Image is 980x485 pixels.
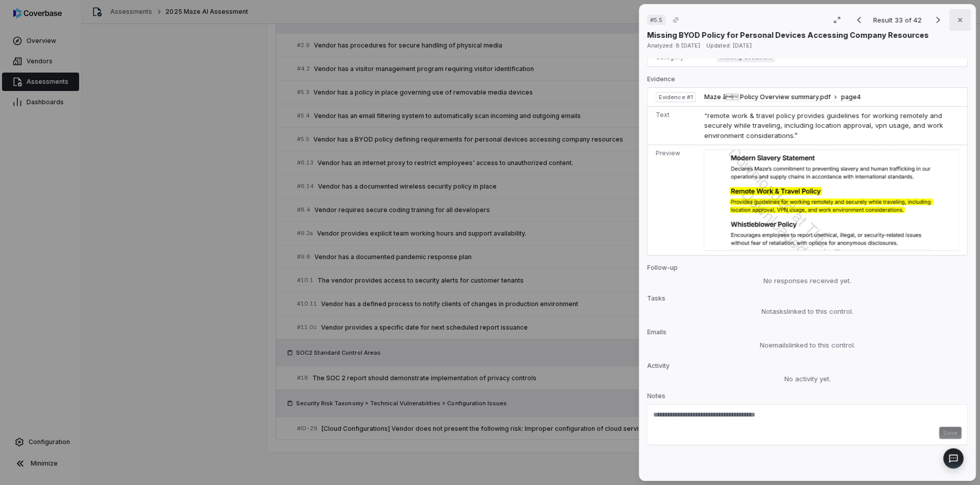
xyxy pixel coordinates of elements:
span: “remote work & travel policy provides guidelines for working remotely and securely while travelin... [704,111,943,140]
div: No activity yet. [647,374,968,384]
span: No emails linked to this control. [760,340,855,350]
span: # 5.5 [650,16,663,24]
td: Preview [648,145,700,256]
p: Missing BYOD Policy for Personal Devices Accessing Company Resources [647,30,929,40]
p: Notes [647,392,968,404]
span: Maze â Policy Overview summary.pdf [704,93,830,101]
span: No tasks linked to this control. [762,307,853,316]
p: Tasks [647,294,968,307]
button: Previous result [849,14,869,26]
p: Activity [647,362,968,374]
button: Copy link [667,11,685,29]
img: 22a0d127507f4e989dbed7073ab2faae_original.jpg_w1200.jpg [704,149,959,251]
p: Evidence [647,75,968,87]
td: Text [648,106,700,145]
button: Maze â Policy Overview summary.pdfpage4 [704,93,861,102]
p: Result 33 of 42 [873,14,924,26]
span: Evidence # 1 [659,93,693,101]
span: Analyzed: 8 [DATE] [647,42,700,49]
button: Next result [928,14,948,26]
div: No responses received yet. [647,276,968,286]
p: Follow-up [647,264,968,276]
span: page 4 [841,93,861,101]
span: Updated: [DATE] [706,42,752,49]
p: Emails [647,328,968,340]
